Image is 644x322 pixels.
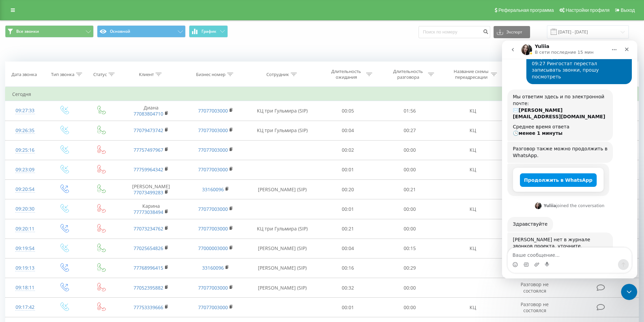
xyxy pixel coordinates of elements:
[119,180,183,199] td: [PERSON_NAME]
[317,199,379,219] td: 00:01
[5,25,94,38] button: Все звонки
[119,199,183,219] td: Карина
[198,284,228,291] a: 77077003000
[379,199,441,219] td: 00:00
[12,301,38,314] div: 09:17:42
[379,140,441,160] td: 00:00
[12,124,38,137] div: 09:26:35
[134,245,163,251] a: 77025654826
[196,72,225,77] div: Бизнес номер
[248,180,317,199] td: [PERSON_NAME] (SIP)
[134,189,163,196] a: 77073499283
[248,121,317,140] td: КЦ три Гульмира (SIP)
[202,186,224,193] a: 33160096
[440,140,505,160] td: КЦ
[521,281,549,294] span: Разговор не состоялся
[621,7,635,13] span: Выход
[202,265,224,271] a: 33160096
[134,166,163,173] a: 77759964342
[248,239,317,258] td: [PERSON_NAME] (SIP)
[317,298,379,317] td: 00:01
[379,278,441,298] td: 00:00
[12,281,38,294] div: 09:18:11
[379,258,441,278] td: 00:29
[379,298,441,317] td: 00:00
[11,72,37,77] div: Дата звонка
[440,121,505,140] td: КЦ
[12,262,38,275] div: 09:19:13
[379,121,441,140] td: 00:27
[521,301,549,314] span: Разговор не состоялся
[317,278,379,298] td: 00:32
[198,304,228,311] a: 77077003000
[419,26,490,38] input: Поиск по номеру
[201,29,216,34] span: График
[248,258,317,278] td: [PERSON_NAME] (SIP)
[134,265,163,271] a: 77768996415
[198,225,228,232] a: 77077003000
[453,69,489,80] div: Название схемы переадресации
[189,25,228,38] button: График
[12,104,38,117] div: 09:27:33
[440,298,505,317] td: КЦ
[134,127,163,133] a: 77079473742
[317,140,379,160] td: 00:02
[198,147,228,153] a: 77077003000
[97,25,186,38] button: Основной
[317,258,379,278] td: 00:16
[440,239,505,258] td: КЦ
[494,26,530,38] button: Экспорт
[621,284,637,300] iframe: Intercom live chat
[139,72,154,77] div: Клиент
[51,72,74,77] div: Тип звонка
[317,101,379,121] td: 00:05
[198,206,228,212] a: 77077003000
[12,202,38,216] div: 09:20:30
[198,166,228,173] a: 77077003000
[498,7,554,13] span: Реферальная программа
[134,304,163,311] a: 77753339666
[12,163,38,176] div: 09:23:09
[134,110,163,117] a: 77083804710
[317,219,379,239] td: 00:21
[566,7,610,13] span: Настройки профиля
[328,69,364,80] div: Длительность ожидания
[12,222,38,236] div: 09:20:11
[379,160,441,179] td: 00:00
[317,160,379,179] td: 00:01
[379,180,441,199] td: 00:21
[379,101,441,121] td: 01:56
[440,101,505,121] td: КЦ
[134,284,163,291] a: 77052395882
[12,242,38,255] div: 09:19:54
[12,144,38,157] div: 09:25:16
[198,107,228,114] a: 77077003000
[134,147,163,153] a: 77757497967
